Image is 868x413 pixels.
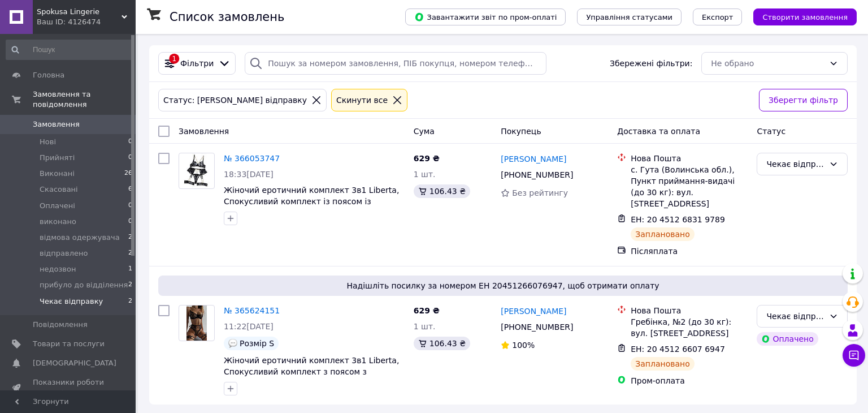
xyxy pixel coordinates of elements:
img: :speech_balloon: [228,339,237,348]
a: № 365624151 [224,306,280,315]
div: 106.43 ₴ [414,337,470,350]
span: Показники роботи компанії [33,377,105,398]
span: Cума [414,127,435,136]
span: 0 [128,201,132,211]
span: 0 [128,137,132,147]
span: Покупець [501,127,541,136]
div: [PHONE_NUMBER] [498,167,575,183]
a: Жіночий еротичний комплект 3в1 Liberta, Спокусливий комплект із поясом із гартерами, Мереживна бі... [224,186,399,229]
span: Зберегти фільтр [769,94,838,106]
button: Чат з покупцем [843,344,865,367]
span: Замовлення та повідомлення [33,89,136,110]
span: 2 [128,233,132,243]
span: Замовлення [33,119,80,130]
div: Заплановано [631,227,695,241]
span: 0 [128,153,132,163]
span: ЕН: 20 4512 6607 6947 [631,345,725,354]
span: 18:33[DATE] [224,170,274,179]
div: Пром-оплата [631,375,748,386]
div: Післяплата [631,246,748,257]
a: Жіночий еротичний комплект 3в1 Liberta, Спокусливий комплект з поясом з гартерами, Мереживна біли... [224,356,399,399]
a: [PERSON_NAME] [501,153,566,165]
span: виконано [40,217,76,227]
div: 106.43 ₴ [414,184,470,198]
span: Головна [33,70,64,80]
div: [PHONE_NUMBER] [498,319,575,335]
span: Без рейтингу [512,188,568,197]
button: Управління статусами [577,8,682,25]
span: Оплачені [40,201,75,211]
div: Заплановано [631,357,695,371]
div: Статус: [PERSON_NAME] відправку [161,94,309,106]
a: № 366053747 [224,154,280,163]
a: [PERSON_NAME] [501,306,566,317]
div: Чекає відправку [766,310,824,322]
span: ЕН: 20 4512 6831 9789 [631,215,725,224]
div: Cкинути все [334,94,390,106]
h1: Список замовлень [170,10,284,24]
span: 6 [128,184,132,195]
a: Фото товару [179,305,215,341]
span: Створити замовлення [762,13,848,21]
span: відправлено [40,248,88,259]
span: 1 шт. [414,170,436,179]
span: 11:22[DATE] [224,322,274,331]
input: Пошук [6,40,133,60]
img: Фото товару [181,153,212,188]
span: 2 [128,296,132,307]
span: 0 [128,217,132,227]
span: Експорт [702,13,734,21]
span: Виконані [40,169,75,179]
img: Фото товару [186,306,206,341]
span: Товари та послуги [33,339,105,349]
div: с. Гута (Волинська обл.), Пункт приймання-видачі (до 30 кг): вул. [STREET_ADDRESS] [631,164,748,209]
span: 2 [128,280,132,290]
span: Управління статусами [586,13,672,21]
span: відмова одержувача [40,233,120,243]
div: Гребінка, №2 (до 30 кг): вул. [STREET_ADDRESS] [631,316,748,339]
span: Прийняті [40,153,75,163]
button: Завантажити звіт по пром-оплаті [405,8,566,25]
div: Не обрано [711,57,824,70]
button: Зберегти фільтр [759,89,848,111]
div: Ваш ID: 4126474 [37,17,136,27]
a: Створити замовлення [742,12,857,21]
span: 629 ₴ [414,154,440,163]
span: Замовлення [179,127,229,136]
span: Завантажити звіт по пром-оплаті [414,12,557,22]
div: Чекає відправку [766,158,824,170]
span: Нові [40,137,56,147]
span: Скасовані [40,184,78,195]
span: 629 ₴ [414,306,440,315]
input: Пошук за номером замовлення, ПІБ покупця, номером телефону, Email, номером накладної [245,52,546,75]
span: [DEMOGRAPHIC_DATA] [33,358,116,368]
button: Створити замовлення [753,8,857,25]
span: Доставка та оплата [617,127,700,136]
span: Збережені фільтри: [610,58,692,69]
span: Фільтри [180,58,214,69]
span: 26 [124,169,132,179]
span: недозвон [40,264,76,274]
span: 1 [128,264,132,274]
span: 1 шт. [414,322,436,331]
span: Розмір S [240,339,274,348]
span: Надішліть посилку за номером ЕН 20451266076947, щоб отримати оплату [163,280,843,291]
div: Оплачено [757,332,818,346]
span: Статус [757,127,785,136]
span: Spokusa Lingerie [37,7,121,17]
div: Нова Пошта [631,153,748,164]
span: Повідомлення [33,320,88,330]
span: 2 [128,248,132,259]
button: Експорт [693,8,743,25]
span: Чекає відправку [40,296,103,307]
span: прибуло до відділення [40,280,128,290]
a: Фото товару [179,153,215,189]
span: 100% [512,341,535,350]
div: Нова Пошта [631,305,748,316]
